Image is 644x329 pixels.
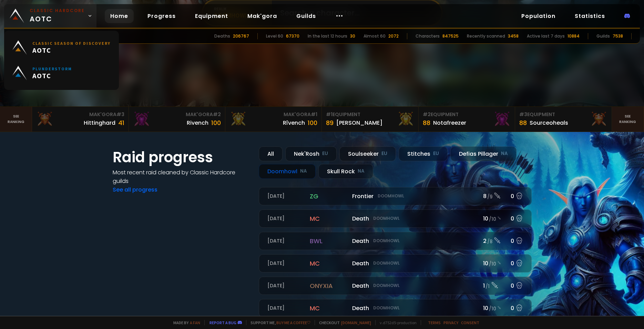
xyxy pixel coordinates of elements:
[229,111,317,118] div: Mak'Gora
[423,118,430,127] div: 88
[259,164,316,179] div: Doomhowl
[187,119,208,127] div: Rivench
[118,118,124,127] div: 41
[32,41,111,46] small: Classic Season of Discovery
[113,146,251,168] h1: Raid progress
[286,33,299,39] div: 67370
[423,111,511,118] div: Equipment
[259,277,532,295] a: [DATE]onyxiaDeathDoomhowl1 /10
[291,9,321,23] a: Guilds
[339,146,396,161] div: Soulseeker
[442,33,459,39] div: 847525
[399,146,448,161] div: Stitches
[283,119,305,127] div: Rîvench
[129,107,225,132] a: Mak'Gora#2Rivench100
[190,320,200,325] a: a fan
[133,111,221,118] div: Mak'Gora
[32,46,111,54] span: AOTC
[113,168,251,185] h4: Most recent raid cleaned by Classic Hardcore guilds
[308,33,347,39] div: In the last 12 hours
[233,33,249,39] div: 206767
[388,33,399,39] div: 2072
[326,111,333,118] span: # 1
[276,0,433,25] input: Search a character...
[358,168,365,175] small: NA
[259,209,532,228] a: [DATE]mcDeathDoomhowl10 /100
[259,299,532,317] a: [DATE]mcDeathDoomhowl10 /100
[596,33,610,39] div: Guilds
[515,107,612,132] a: #3Equipment88Sourceoheals
[467,33,505,39] div: Recently scanned
[308,118,317,127] div: 100
[259,146,283,161] div: All
[381,150,387,157] small: EU
[612,107,644,132] a: Seeranking
[211,118,221,127] div: 100
[375,320,417,325] span: v. d752d5 - production
[209,320,236,325] a: Report a bug
[433,150,439,157] small: EU
[443,320,458,325] a: Privacy
[190,9,234,23] a: Equipment
[501,150,508,157] small: NA
[318,164,373,179] div: Skull Rock
[416,33,440,39] div: Characters
[350,33,355,39] div: 30
[259,232,532,250] a: [DATE]bwlDeathDoomhowl2 /80
[32,107,129,132] a: Mak'Gora#3Hittinghard41
[259,254,532,273] a: [DATE]mcDeathDoomhowl10 /100
[105,9,134,23] a: Home
[242,9,283,23] a: Mak'gora
[519,111,607,118] div: Equipment
[569,9,611,23] a: Statistics
[32,66,72,71] small: Plunderstorm
[8,35,115,60] a: Classic Season of DiscoveryAOTC
[364,33,386,39] div: Almost 60
[322,150,328,157] small: EU
[613,33,623,39] div: 7538
[450,146,517,161] div: Defias Pillager
[225,107,322,132] a: Mak'Gora#1Rîvench100
[311,111,317,118] span: # 1
[519,118,527,127] div: 88
[32,71,72,80] span: AOTC
[530,119,568,127] div: Sourceoheals
[259,187,532,205] a: [DATE]zgFrontierDoomhowl8 /90
[315,320,371,325] span: Checkout
[246,320,310,325] span: Support me,
[84,119,115,127] div: Hittinghard
[326,111,414,118] div: Equipment
[419,107,515,132] a: #2Equipment88Notafreezer
[322,107,418,132] a: #1Equipment89[PERSON_NAME]
[428,320,441,325] a: Terms
[30,8,85,24] span: AOTC
[142,9,181,23] a: Progress
[433,119,466,127] div: Notafreezer
[276,320,310,325] a: Buy me a coffee
[8,60,115,86] a: PlunderstormAOTC
[527,33,565,39] div: Active last 7 days
[285,146,337,161] div: Nek'Rosh
[336,119,382,127] div: [PERSON_NAME]
[116,111,124,118] span: # 3
[36,111,124,118] div: Mak'Gora
[169,320,200,325] span: Made by
[213,111,221,118] span: # 2
[214,33,230,39] div: Deaths
[508,33,519,39] div: 3458
[516,9,561,23] a: Population
[113,186,157,194] a: See all progress
[326,118,334,127] div: 89
[461,320,479,325] a: Consent
[4,4,96,28] a: Classic HardcoreAOTC
[300,168,307,175] small: NA
[519,111,527,118] span: # 3
[30,8,85,14] small: Classic Hardcore
[341,320,371,325] a: [DOMAIN_NAME]
[423,111,431,118] span: # 2
[266,33,283,39] div: Level 60
[568,33,580,39] div: 10884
